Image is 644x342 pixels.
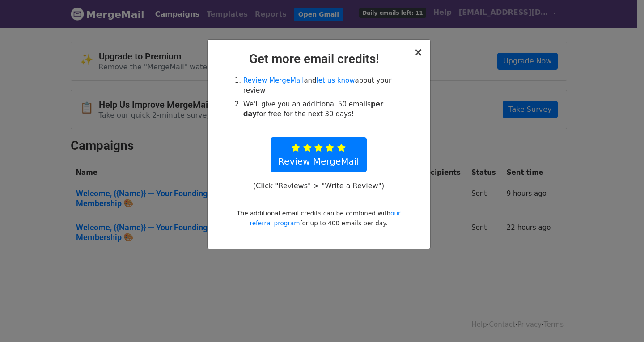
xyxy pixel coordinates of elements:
[243,99,404,119] li: We'll give you an additional 50 emails for free for the next 30 days!
[599,299,644,342] iframe: Chat Widget
[243,76,404,96] li: and about your review
[243,100,383,118] strong: per day
[248,181,389,190] p: (Click "Reviews" > "Write a Review")
[414,47,423,58] button: Close
[215,51,423,67] h2: Get more email credits!
[243,76,304,84] a: Review MergeMail
[271,137,367,172] a: Review MergeMail
[250,210,400,227] a: our referral program
[414,46,423,59] span: ×
[237,210,400,227] small: The additional email credits can be combined with for up to 400 emails per day.
[317,76,355,84] a: let us know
